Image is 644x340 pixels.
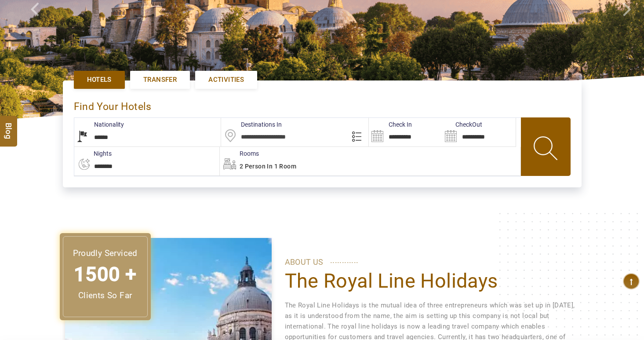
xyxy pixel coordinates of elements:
[74,91,571,117] div: Find Your Hotels
[285,269,579,293] h1: The Royal Line Holidays
[240,163,296,170] span: 2 Person in 1 Room
[220,149,259,158] label: Rooms
[195,71,257,89] a: Activities
[442,118,516,146] input: Search
[285,256,579,269] p: ABOUT US
[442,120,482,129] label: CheckOut
[221,120,282,129] label: Destinations In
[330,254,359,267] span: ............
[3,123,15,130] span: Blog
[74,120,124,129] label: Nationality
[130,71,190,89] a: Transfer
[369,118,442,146] input: Search
[369,120,412,129] label: Check In
[74,71,125,89] a: Hotels
[74,149,112,158] label: nights
[143,75,177,84] span: Transfer
[87,75,112,84] span: Hotels
[208,75,244,84] span: Activities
